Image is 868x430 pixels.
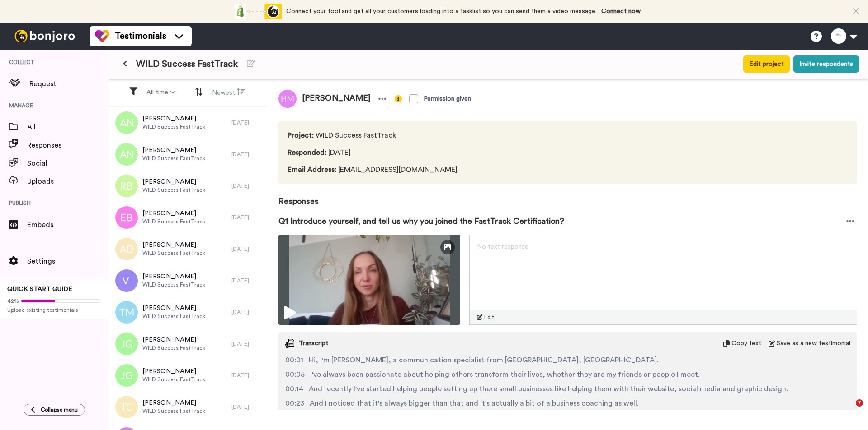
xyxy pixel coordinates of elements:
div: [DATE] [231,151,263,158]
span: [PERSON_NAME] [142,335,205,344]
span: [PERSON_NAME] [142,367,205,376]
div: animation [232,4,282,19]
span: [EMAIL_ADDRESS][DOMAIN_NAME] [288,164,461,175]
span: And recently I've started helping people setting up there small businesses like helping them with... [309,384,788,394]
span: Copy text [731,339,761,348]
button: All time [141,84,181,101]
span: WILD Success FastTrack [142,376,205,383]
span: All [27,122,108,133]
span: [PERSON_NAME] [142,177,205,186]
img: tm-color.svg [95,29,109,43]
span: Responses [278,184,857,208]
img: transcript.svg [285,339,294,348]
div: [DATE] [231,372,263,379]
iframe: Intercom live chat [837,399,859,421]
span: WILD Success FastTrack [142,344,205,351]
img: tm.png [115,301,138,324]
span: 00:14 [285,384,303,394]
button: Newest [207,84,250,101]
span: No text response [477,244,528,250]
div: [DATE] [231,309,263,316]
span: Connect your tool and get all your customers loading into a tasklist so you can send them a video... [286,8,597,14]
img: rb.png [115,175,138,197]
img: bj-logo-header-white.svg [11,30,79,42]
span: Collapse menu [41,406,78,413]
a: [PERSON_NAME]WILD Success FastTrack[DATE] [108,139,268,170]
span: [PERSON_NAME] [142,114,205,123]
div: Permission given [424,94,471,103]
span: [PERSON_NAME] [142,146,205,155]
span: WILD Success FastTrack [142,250,205,257]
div: [DATE] [231,277,263,284]
span: WILD Success FastTrack [288,130,461,141]
a: [PERSON_NAME]WILD Success FastTrack[DATE] [108,107,268,139]
img: tc.png [115,396,138,418]
a: [PERSON_NAME]WILD Success FastTrack[DATE] [108,360,268,391]
a: [PERSON_NAME]WILD Success FastTrack[DATE] [108,328,268,360]
span: 00:05 [285,369,305,380]
span: Responded : [288,149,326,156]
span: WILD Success FastTrack [142,313,205,320]
button: Collapse menu [24,404,85,416]
span: 00:23 [285,398,304,409]
a: [PERSON_NAME]WILD Success FastTrack[DATE] [108,202,268,233]
span: Q1 Introduce yourself, and tell us why you joined the FastTrack Certification? [278,215,564,227]
img: eb.png [115,206,138,229]
span: WILD Success FastTrack [142,407,205,415]
a: [PERSON_NAME]WILD Success FastTrack[DATE] [108,233,268,265]
span: Request [29,79,108,89]
span: WILD Success FastTrack [142,281,205,288]
div: [DATE] [231,245,263,253]
img: jg.png [115,333,138,355]
span: And I noticed that it's always bigger than that and it's actually a bit of a business coaching as... [310,398,639,409]
div: [DATE] [231,119,263,126]
span: [PERSON_NAME] [142,209,205,218]
span: 42% [7,297,19,305]
span: [PERSON_NAME] [142,272,205,281]
span: [PERSON_NAME] [142,304,205,313]
span: Edit [484,314,494,321]
div: [DATE] [231,403,263,411]
span: Email Address : [288,166,336,173]
div: [DATE] [231,182,263,190]
span: Testimonials [115,30,166,42]
button: Invite respondents [793,55,859,73]
span: WILD Success FastTrack [136,58,238,70]
span: Uploads [27,176,108,187]
span: WILD Success FastTrack [142,155,205,162]
span: [DATE] [288,147,461,158]
span: I've always been passionate about helping others transform their lives, whether they are my frien... [310,369,700,380]
span: Upload existing testimonials [7,306,101,314]
img: info-yellow.svg [395,95,402,102]
span: [PERSON_NAME] [297,90,376,108]
span: WILD Success FastTrack [142,186,205,194]
img: 7e20cb89-f9b4-456f-9296-ef7068483d2d-thumbnail_full-1756806313.jpg [278,235,460,325]
a: [PERSON_NAME]WILD Success FastTrack[DATE] [108,391,268,423]
span: 00:01 [285,355,303,365]
span: Hi, I'm [PERSON_NAME], a communication specialist from [GEOGRAPHIC_DATA], [GEOGRAPHIC_DATA]. [309,355,659,365]
div: [DATE] [231,214,263,221]
a: [PERSON_NAME]WILD Success FastTrack[DATE] [108,170,268,202]
a: [PERSON_NAME]WILD Success FastTrack[DATE] [108,296,268,328]
img: jg.png [115,364,138,387]
img: hm.png [278,90,297,108]
img: v%20.png [115,269,138,292]
a: Connect now [601,8,641,14]
button: Edit project [743,55,790,73]
img: ad.png [115,238,138,260]
span: Transcript [299,339,328,348]
span: WILD Success FastTrack [142,123,205,130]
span: 7 [856,399,863,407]
div: [DATE] [231,340,263,347]
span: Social [27,158,108,169]
span: [PERSON_NAME] [142,398,205,407]
img: an.png [115,143,138,166]
span: Embeds [27,219,108,230]
span: Project : [288,132,314,139]
a: [PERSON_NAME]WILD Success FastTrack[DATE] [108,265,268,296]
span: WILD Success FastTrack [142,218,205,225]
span: [PERSON_NAME] [142,240,205,250]
img: an.png [115,111,138,134]
span: Settings [27,256,108,267]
